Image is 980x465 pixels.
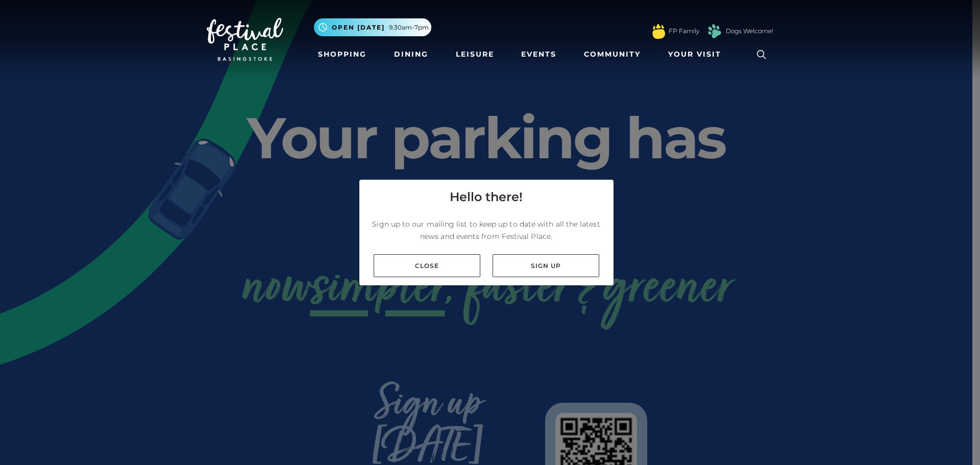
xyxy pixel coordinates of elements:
span: Open [DATE] [332,23,385,32]
span: 9.30am-7pm [389,23,429,32]
img: Festival Place Logo [207,18,283,61]
a: Events [517,45,560,64]
a: Dogs Welcome! [726,27,773,36]
a: Your Visit [664,45,730,64]
a: Community [580,45,645,64]
button: Open [DATE] 9.30am-7pm [314,18,431,36]
a: Leisure [452,45,498,64]
h4: Hello there! [450,188,523,206]
a: Sign up [493,254,599,277]
p: Sign up to our mailing list to keep up to date with all the latest news and events from Festival ... [367,218,605,242]
a: Dining [390,45,432,64]
a: Close [374,254,480,277]
a: FP Family [669,27,699,36]
span: Your Visit [668,49,721,60]
a: Shopping [314,45,371,64]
